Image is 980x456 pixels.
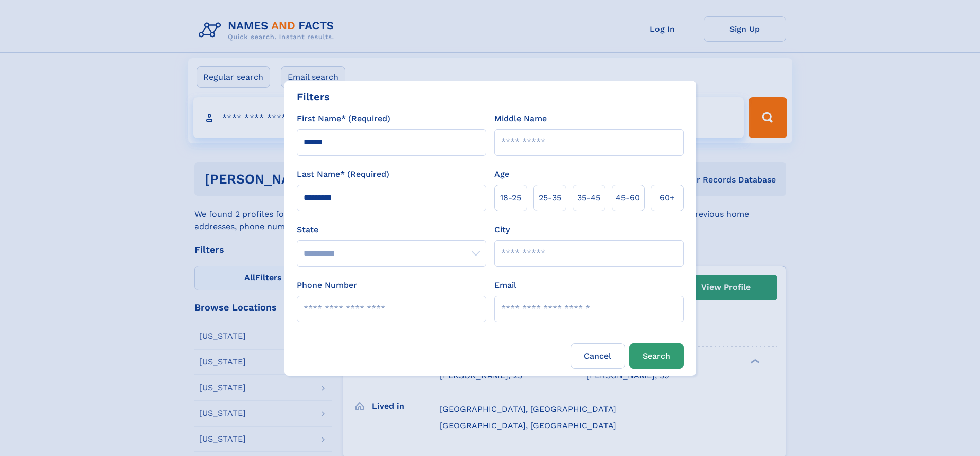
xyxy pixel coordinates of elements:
[297,89,330,104] div: Filters
[539,192,561,204] span: 25‑35
[297,224,486,236] label: State
[629,343,684,369] button: Search
[616,192,640,204] span: 45‑60
[660,192,675,204] span: 60+
[297,279,357,291] label: Phone Number
[494,168,509,180] label: Age
[494,113,547,125] label: Middle Name
[297,113,390,125] label: First Name* (Required)
[571,343,625,369] label: Cancel
[577,192,600,204] span: 35‑45
[494,224,510,236] label: City
[297,168,389,180] label: Last Name* (Required)
[500,192,521,204] span: 18‑25
[494,279,516,291] label: Email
